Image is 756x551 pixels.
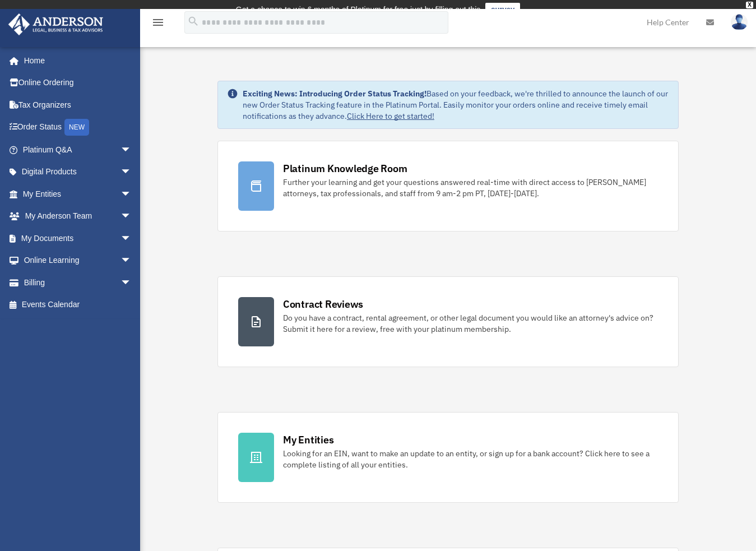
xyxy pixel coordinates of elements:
a: Online Ordering [8,72,149,94]
span: arrow_drop_down [120,271,143,294]
span: arrow_drop_down [120,161,143,184]
i: menu [151,16,165,29]
a: My Anderson Teamarrow_drop_down [8,205,149,228]
a: menu [151,20,165,29]
div: Looking for an EIN, want to make an update to an entity, or sign up for a bank account? Click her... [283,448,658,470]
a: My Entitiesarrow_drop_down [8,183,149,205]
a: Order StatusNEW [8,116,149,139]
a: Tax Organizers [8,94,149,116]
a: Contract Reviews Do you have a contract, rental agreement, or other legal document you would like... [217,276,679,367]
a: Click Here to get started! [347,111,434,121]
a: survey [485,3,520,16]
a: Events Calendar [8,294,149,316]
a: My Entities Looking for an EIN, want to make an update to an entity, or sign up for a bank accoun... [217,412,679,503]
div: Based on your feedback, we're thrilled to announce the launch of our new Order Status Tracking fe... [243,88,669,122]
a: Home [8,49,143,72]
img: Anderson Advisors Platinum Portal [5,13,106,35]
strong: Exciting News: Introducing Order Status Tracking! [243,89,426,99]
div: Contract Reviews [283,297,363,311]
div: Further your learning and get your questions answered real-time with direct access to [PERSON_NAM... [283,177,658,199]
i: search [187,15,200,27]
div: Get a chance to win 6 months of Platinum for free just by filling out this [236,3,481,16]
span: arrow_drop_down [120,183,143,206]
span: arrow_drop_down [120,249,143,272]
div: My Entities [283,433,333,447]
a: Platinum Knowledge Room Further your learning and get your questions answered real-time with dire... [217,141,679,231]
div: Platinum Knowledge Room [283,161,407,175]
div: close [746,2,753,8]
a: Platinum Q&Aarrow_drop_down [8,138,149,161]
a: Digital Productsarrow_drop_down [8,161,149,183]
a: My Documentsarrow_drop_down [8,227,149,249]
img: User Pic [731,14,748,30]
a: Billingarrow_drop_down [8,271,149,294]
span: arrow_drop_down [120,227,143,250]
span: arrow_drop_down [120,205,143,228]
div: NEW [64,119,89,136]
span: arrow_drop_down [120,138,143,161]
a: Online Learningarrow_drop_down [8,249,149,272]
div: Do you have a contract, rental agreement, or other legal document you would like an attorney's ad... [283,312,658,335]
